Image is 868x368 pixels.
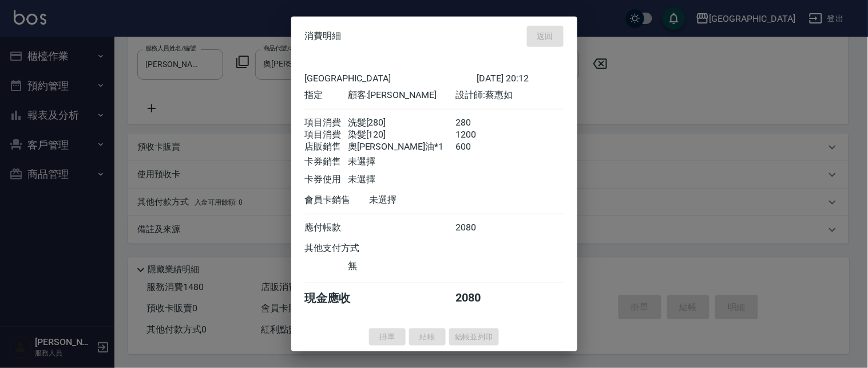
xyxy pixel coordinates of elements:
[305,128,348,140] div: 項目消費
[348,128,455,140] div: 染髮[120]
[348,155,455,167] div: 未選擇
[348,116,455,128] div: 洗髮[280]
[455,89,563,101] div: 設計師: 蔡惠如
[305,290,370,306] div: 現金應收
[455,128,498,140] div: 1200
[455,290,498,306] div: 2080
[348,89,455,101] div: 顧客: [PERSON_NAME]
[305,89,348,101] div: 指定
[455,221,498,233] div: 2080
[305,30,342,42] span: 消費明細
[348,173,455,185] div: 未選擇
[305,194,370,206] div: 會員卡銷售
[455,116,498,128] div: 280
[305,221,348,233] div: 應付帳款
[305,242,391,254] div: 其他支付方式
[305,140,348,152] div: 店販銷售
[305,155,348,167] div: 卡券銷售
[305,116,348,128] div: 項目消費
[348,140,455,152] div: 奧[PERSON_NAME]油*1
[370,194,477,206] div: 未選擇
[348,260,455,272] div: 無
[455,140,498,152] div: 600
[305,72,477,83] div: [GEOGRAPHIC_DATA]
[477,72,564,83] div: [DATE] 20:12
[305,173,348,185] div: 卡券使用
